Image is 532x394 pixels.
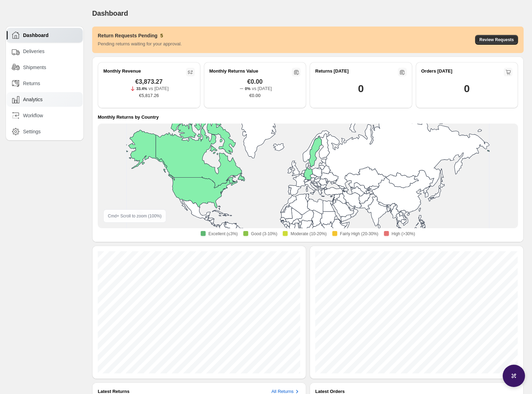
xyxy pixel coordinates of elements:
[23,64,46,71] span: Shipments
[98,114,159,121] h4: Monthly Returns by Country
[421,68,452,75] h2: Orders [DATE]
[23,32,49,39] span: Dashboard
[358,82,364,96] h1: 0
[252,85,272,92] p: vs [DATE]
[23,96,43,103] span: Analytics
[479,37,514,43] span: Review Requests
[209,68,258,75] h2: Monthly Returns Value
[23,48,44,55] span: Deliveries
[139,92,159,99] span: €5,817.26
[464,82,470,96] h1: 0
[475,35,518,45] button: Review Requests
[251,231,277,237] span: Good (3-10%)
[23,80,40,87] span: Returns
[92,9,128,17] span: Dashboard
[103,209,166,223] div: Cmd + Scroll to zoom ( 100 %)
[160,32,163,39] h3: 5
[247,78,263,85] span: €0.00
[98,32,157,39] h3: Return Requests Pending
[23,112,43,119] span: Workflow
[392,231,415,237] span: High (>30%)
[245,87,251,91] span: 0%
[315,68,349,75] h2: Returns [DATE]
[149,85,169,92] p: vs [DATE]
[208,231,238,237] span: Excellent (≤3%)
[103,68,141,75] h2: Monthly Revenue
[23,128,41,135] span: Settings
[135,78,163,85] span: €3,873.27
[98,40,182,47] p: Pending returns waiting for your approval.
[136,87,147,91] span: 33.4%
[249,92,260,99] span: €0.00
[290,231,326,237] span: Moderate (10-20%)
[340,231,378,237] span: Fairly High (20-30%)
